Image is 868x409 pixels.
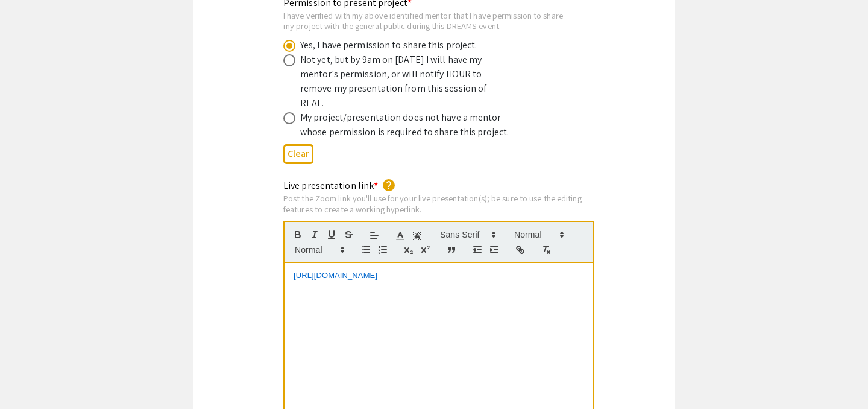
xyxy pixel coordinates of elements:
[283,144,313,164] button: Clear
[300,38,477,52] div: Yes, I have permission to share this project.
[382,178,396,192] mat-icon: help
[300,110,511,139] div: My project/presentation does not have a mentor whose permission is required to share this project.
[283,10,565,31] div: I have verified with my above identified mentor that I have permission to share my project with t...
[283,193,594,214] div: Post the Zoom link you'll use for your live presentation(s); be sure to use the editing features ...
[283,179,378,192] mat-label: Live presentation link
[294,271,377,280] a: [URL][DOMAIN_NAME]
[300,52,511,110] div: Not yet, but by 9am on [DATE] I will have my mentor's permission, or will notify HOUR to remove m...
[9,355,51,400] iframe: Chat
